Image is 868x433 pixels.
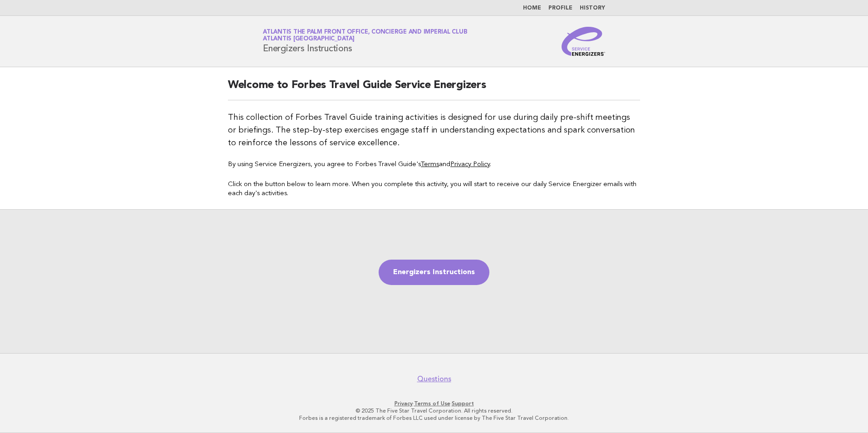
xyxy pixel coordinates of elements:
[417,374,451,384] a: Questions
[263,29,467,42] a: Atlantis The Palm Front Office, Concierge and Imperial ClubAtlantis [GEOGRAPHIC_DATA]
[523,5,541,11] a: Home
[263,36,355,42] span: Atlantis [GEOGRAPHIC_DATA]
[228,111,640,149] p: This collection of Forbes Travel Guide training activities is designed for use during daily pre-s...
[452,400,474,407] a: Support
[228,78,640,100] h2: Welcome to Forbes Travel Guide Service Energizers
[263,30,467,53] h1: Energizers Instructions
[228,160,640,169] p: By using Service Energizers, you agree to Forbes Travel Guide's and .
[580,5,605,11] a: History
[156,407,712,414] p: © 2025 The Five Star Travel Corporation. All rights reserved.
[379,260,489,285] a: Energizers Instructions
[156,400,712,407] p: · ·
[421,161,439,168] a: Terms
[156,414,712,422] p: Forbes is a registered trademark of Forbes LLC used under license by The Five Star Travel Corpora...
[395,400,413,407] a: Privacy
[548,5,572,11] a: Profile
[228,180,640,198] p: Click on the button below to learn more. When you complete this activity, you will start to recei...
[562,27,605,56] img: Service Energizers
[450,161,490,168] a: Privacy Policy
[414,400,450,407] a: Terms of Use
